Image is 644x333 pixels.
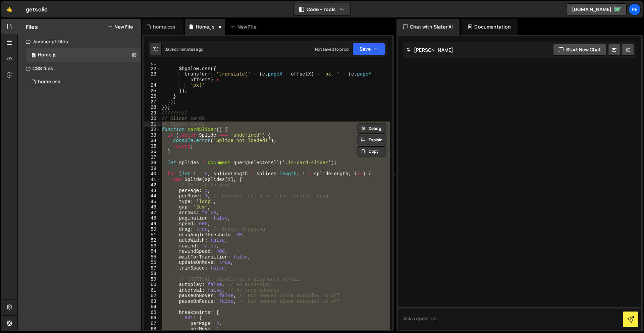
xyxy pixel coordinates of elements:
[38,52,57,58] div: Home.js
[144,88,161,94] div: 25
[144,66,161,72] div: 22
[144,271,161,277] div: 58
[144,260,161,266] div: 56
[144,238,161,243] div: 52
[176,46,203,52] div: 3 minutes ago
[144,304,161,310] div: 64
[144,144,161,149] div: 35
[144,155,161,160] div: 37
[144,133,161,138] div: 33
[230,23,259,30] div: New File
[144,177,161,183] div: 41
[18,35,141,48] div: Javascript files
[294,3,350,15] button: Code + Tools
[38,79,60,85] div: home.css
[144,60,161,66] div: 21
[144,72,161,83] div: 23
[553,44,606,56] button: Start new chat
[144,254,161,260] div: 55
[153,23,175,30] div: home.css
[144,277,161,282] div: 59
[26,75,141,89] div: 17385/48423.css
[144,282,161,288] div: 60
[144,315,161,321] div: 66
[566,3,627,15] a: [DOMAIN_NAME]
[144,299,161,304] div: 63
[358,124,386,134] button: Debug
[26,5,48,13] div: getsolid
[164,46,203,52] div: Saved
[18,62,141,75] div: CSS files
[108,24,133,30] button: New File
[144,249,161,254] div: 54
[144,232,161,238] div: 51
[144,266,161,271] div: 57
[358,146,386,156] button: Copy
[144,138,161,144] div: 34
[629,3,641,15] a: Pe
[144,149,161,155] div: 36
[358,135,386,145] button: Explain
[144,326,161,332] div: 68
[407,47,453,53] h2: [PERSON_NAME]
[32,53,36,58] span: 1
[144,293,161,299] div: 62
[144,321,161,327] div: 67
[144,288,161,293] div: 61
[144,310,161,316] div: 65
[144,127,161,133] div: 32
[144,227,161,232] div: 50
[144,188,161,194] div: 43
[144,83,161,88] div: 24
[144,204,161,210] div: 46
[144,171,161,177] div: 40
[144,160,161,166] div: 38
[26,48,141,62] div: 17385/48421.js
[196,23,215,30] div: Home.js
[144,110,161,116] div: 29
[144,105,161,110] div: 28
[461,19,518,35] div: Documentation
[144,199,161,205] div: 45
[315,46,348,52] div: Not saved to prod
[144,216,161,221] div: 48
[144,243,161,249] div: 53
[144,182,161,188] div: 42
[396,19,460,35] div: Chat with Slater AI
[353,43,385,55] button: Save
[144,221,161,227] div: 49
[144,166,161,172] div: 39
[26,23,38,31] h2: Files
[144,210,161,216] div: 47
[144,99,161,105] div: 27
[144,122,161,127] div: 31
[144,193,161,199] div: 44
[1,1,18,17] a: 🤙
[144,116,161,122] div: 30
[144,94,161,99] div: 26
